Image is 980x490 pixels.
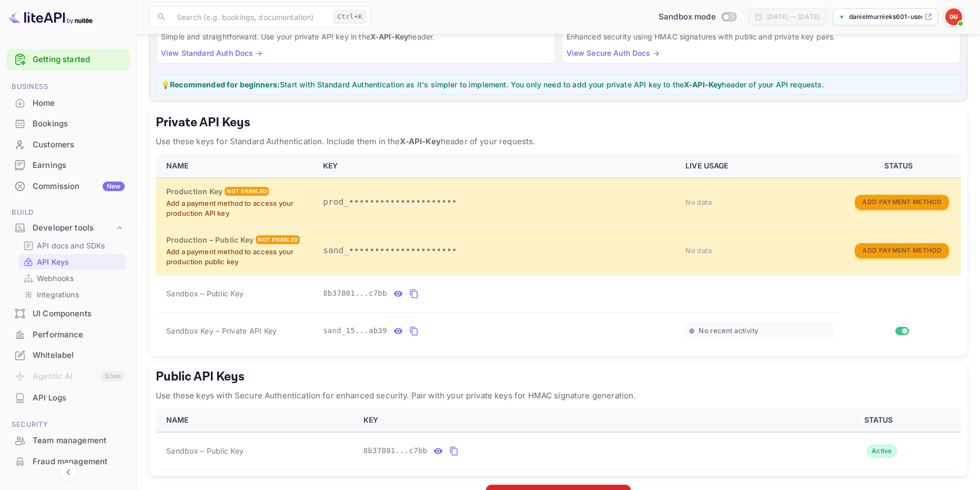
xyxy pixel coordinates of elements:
[357,408,800,432] th: KEY
[19,254,126,269] div: API Keys
[945,8,962,25] img: Danielmurnieks601 User
[323,325,387,336] span: sand_15...ab39
[19,238,126,253] div: API docs and SDKs
[156,154,317,178] th: NAME
[6,81,130,93] span: Business
[256,235,300,244] div: Not enabled
[6,431,130,451] div: Team management
[23,256,122,267] a: API Keys
[23,240,122,251] a: API docs and SDKs
[6,114,130,134] div: Bookings
[6,49,130,71] div: Getting started
[33,392,125,404] div: API Logs
[370,32,408,41] strong: X-API-Key
[23,273,122,284] a: Webhooks
[6,176,130,196] a: CommissionNew
[33,97,125,109] div: Home
[170,80,280,89] strong: Recommended for beginners:
[156,154,961,349] table: private api keys table
[156,114,961,131] h5: Private API Keys
[6,388,130,407] a: API Logs
[33,349,125,362] div: Whitelabel
[6,207,130,218] span: Build
[323,288,387,299] span: 8b37801...c7bb
[6,431,130,450] a: Team management
[23,289,122,300] a: Integrations
[6,304,130,324] div: UI Components
[166,198,310,219] p: Add a payment method to access your production API key
[6,419,130,431] span: Security
[6,304,130,323] a: UI Components
[767,12,820,22] div: [DATE] — [DATE]
[33,308,125,320] div: UI Components
[855,195,948,210] button: Add Payment Method
[166,288,244,299] span: Sandbox – Public Key
[6,452,130,472] div: Fraud management
[855,197,948,206] a: Add Payment Method
[567,48,660,57] a: View Secure Auth Docs →
[654,11,740,23] div: Switch to Production mode
[156,368,961,385] h5: Public API Keys
[19,271,126,286] div: Webhooks
[225,187,269,196] div: Not enabled
[6,219,130,237] div: Developer tools
[33,329,125,341] div: Performance
[334,10,366,24] div: Ctrl+K
[170,6,329,27] input: Search (e.g. bookings, documentation)
[103,182,125,191] div: New
[33,139,125,151] div: Customers
[156,408,357,432] th: NAME
[6,155,130,176] div: Earnings
[33,222,114,234] div: Developer tools
[6,325,130,345] div: Performance
[6,135,130,154] a: Customers
[6,325,130,344] a: Performance
[855,245,948,254] a: Add Payment Method
[685,246,712,255] span: No data
[166,186,223,197] h6: Production Key
[855,243,948,258] button: Add Payment Method
[317,154,679,178] th: KEY
[156,135,961,148] p: Use these keys for Standard Authentication. Include them in the header of your requests.
[19,287,126,302] div: Integrations
[849,12,922,22] p: danielmurnieks601-user...
[685,198,712,206] span: No data
[6,114,130,133] a: Bookings
[166,445,244,456] span: Sandbox – Public Key
[6,388,130,408] div: API Logs
[33,54,125,66] a: Getting started
[8,8,93,25] img: LiteAPI logo
[6,93,130,114] div: Home
[156,408,961,470] table: public api keys table
[6,345,130,366] div: Whitelabel
[323,244,673,257] p: sand_•••••••••••••••••••••
[33,476,125,488] div: Audit logs
[37,273,74,284] p: Webhooks
[6,93,130,113] a: Home
[33,118,125,130] div: Bookings
[33,159,125,172] div: Earnings
[6,176,130,197] div: CommissionNew
[699,326,758,335] span: No recent activity
[37,289,79,300] p: Integrations
[867,445,897,457] div: Active
[161,79,956,90] p: 💡 Start with Standard Authentication as it's simpler to implement. You only need to add your priv...
[33,181,125,193] div: Commission
[166,234,254,246] h6: Production – Public Key
[679,154,840,178] th: LIVE USAGE
[37,256,69,267] p: API Keys
[6,452,130,471] a: Fraud management
[33,435,125,447] div: Team management
[363,445,428,456] span: 8b37801...c7bb
[6,135,130,155] div: Customers
[6,345,130,365] a: Whitelabel
[166,326,277,335] span: Sandbox Key – Private API Key
[800,408,961,432] th: STATUS
[323,196,673,208] p: prod_•••••••••••••••••••••
[161,48,262,57] a: View Standard Auth Docs →
[37,240,105,251] p: API docs and SDKs
[659,11,716,23] span: Sandbox mode
[840,154,961,178] th: STATUS
[567,31,956,42] p: Enhanced security using HMAC signatures with public and private key pairs.
[400,136,440,146] strong: X-API-Key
